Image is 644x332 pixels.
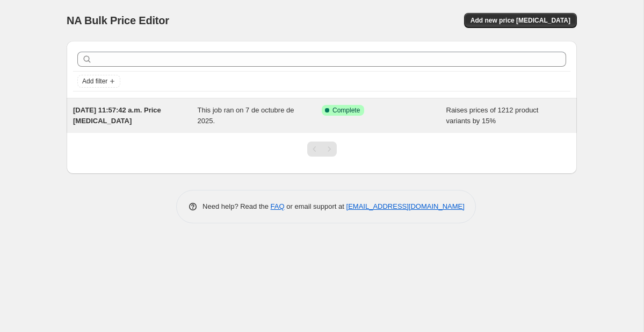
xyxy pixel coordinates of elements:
span: Add filter [82,77,107,86]
span: Need help? Read the [202,202,271,210]
span: [DATE] 11:57:42 a.m. Price [MEDICAL_DATA] [73,106,161,125]
a: [EMAIL_ADDRESS][DOMAIN_NAME] [346,202,465,210]
span: Complete [332,106,360,115]
span: This job ran on 7 de octubre de 2025. [198,106,294,125]
nav: Pagination [307,142,337,157]
span: NA Bulk Price Editor [67,15,169,26]
span: Add new price [MEDICAL_DATA] [471,16,570,25]
a: FAQ [271,202,285,210]
button: Add filter [77,75,120,88]
span: or email support at [285,202,346,210]
button: Add new price [MEDICAL_DATA] [464,13,577,28]
span: Raises prices of 1212 product variants by 15% [446,106,539,125]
